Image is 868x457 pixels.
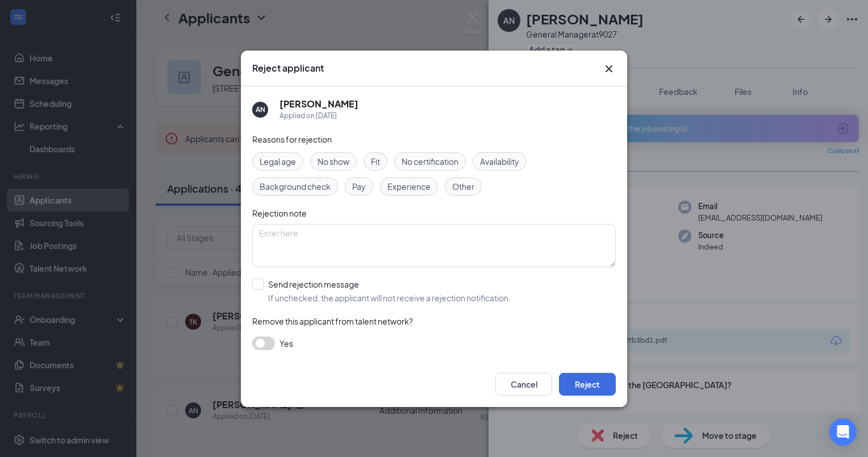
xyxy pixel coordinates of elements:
span: Experience [387,180,431,193]
span: Rejection note [252,208,307,218]
span: Background check [260,180,331,193]
span: No certification [402,155,458,168]
span: Availability [480,155,519,168]
svg: Cross [602,62,616,76]
div: Applied on [DATE] [279,110,358,122]
span: Reasons for rejection [252,134,332,144]
span: Pay [352,180,366,193]
div: AN [256,105,265,114]
span: Yes [279,336,293,350]
span: Remove this applicant from talent network? [252,316,413,326]
h3: Reject applicant [252,62,324,74]
span: Fit [371,155,380,168]
button: Reject [559,373,616,396]
button: Cancel [495,373,552,396]
h5: [PERSON_NAME] [279,98,358,110]
div: Open Intercom Messenger [829,418,857,446]
span: Other [452,180,474,193]
span: Legal age [260,155,296,168]
button: Close [602,62,616,76]
span: No show [318,155,349,168]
